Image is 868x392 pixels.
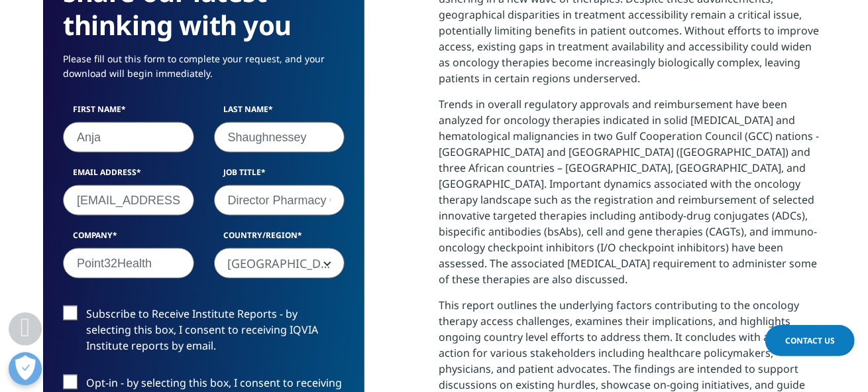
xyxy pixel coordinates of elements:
label: Email Address [63,166,194,185]
span: United States [215,249,345,279]
span: Contact Us [785,335,835,346]
label: Company [63,229,194,248]
label: First Name [63,103,194,122]
label: Country/Region [214,229,345,248]
label: Last Name [214,103,345,122]
p: Trends in overall regulatory approvals and reimbursement have been analyzed for oncology therapie... [439,96,825,297]
a: Contact Us [765,325,855,356]
p: Please fill out this form to complete your request, and your download will begin immediately. [63,52,345,91]
button: Open Preferences [9,352,42,385]
span: United States [214,248,345,279]
label: Job Title [214,166,345,185]
label: Subscribe to Receive Institute Reports - by selecting this box, I consent to receiving IQVIA Inst... [63,306,345,361]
